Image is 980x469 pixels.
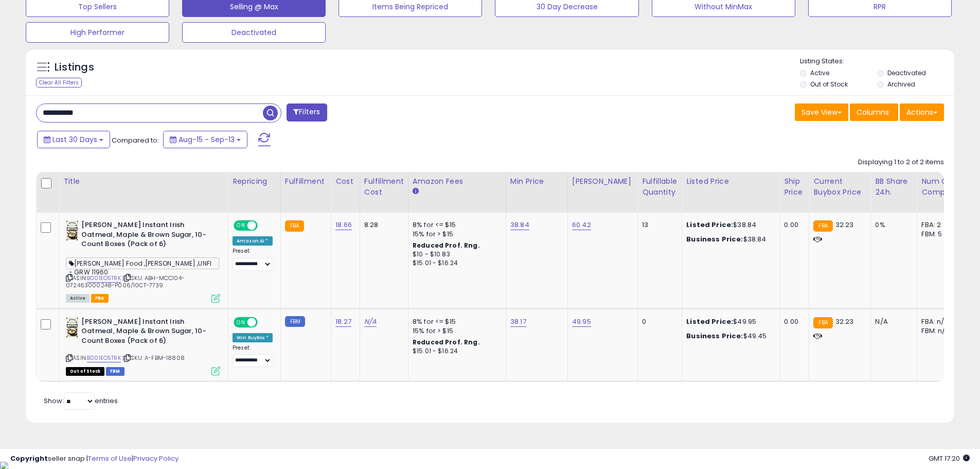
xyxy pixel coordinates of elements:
[875,317,909,326] div: N/A
[784,176,805,198] div: Ship Price
[88,454,132,463] a: Terms of Use
[335,317,351,327] a: 18.27
[813,176,866,198] div: Current Buybox Price
[850,103,898,121] button: Columns
[810,68,829,77] label: Active
[413,347,498,356] div: $15.01 - $16.24
[800,57,954,66] p: Listing States:
[66,257,219,269] span: [PERSON_NAME] Food ,[PERSON_NAME] ,UNFI - GRW 11960
[413,338,480,346] b: Reduced Prof. Rng.
[686,317,772,326] div: $49.95
[510,176,563,187] div: Min Price
[256,221,273,230] span: OFF
[179,134,235,145] span: Aug-15 - Sep-13
[10,454,48,463] strong: Copyright
[857,107,889,117] span: Columns
[235,221,247,230] span: ON
[413,241,480,250] b: Reduced Prof. Rng.
[921,176,959,198] div: Num of Comp.
[233,333,273,342] div: Win BuyBox *
[285,176,327,187] div: Fulfillment
[66,317,220,374] div: ASIN:
[686,317,733,326] b: Listed Price:
[364,317,377,327] a: N/A
[364,220,400,230] div: 8.28
[364,176,404,198] div: Fulfillment Cost
[813,317,832,328] small: FBA
[642,317,674,326] div: 0
[182,22,326,43] button: Deactivated
[10,454,179,464] div: seller snap | |
[66,220,220,302] div: ASIN:
[413,317,498,326] div: 8% for <= $15
[413,187,419,196] small: Amazon Fees.
[233,344,273,368] div: Preset:
[875,220,909,230] div: 0%
[66,317,79,338] img: 51DTNFZTBUL._SL40_.jpg
[835,317,854,326] span: 32.23
[233,236,273,246] div: Amazon AI *
[112,135,159,145] span: Compared to:
[572,317,591,327] a: 49.95
[510,220,529,230] a: 38.84
[63,176,224,187] div: Title
[686,235,772,244] div: $38.84
[686,234,743,244] b: Business Price:
[66,274,185,289] span: | SKU: ABH-MCC104-072463000248-P006/10CT-7739
[233,176,276,187] div: Repricing
[36,78,82,88] div: Clear All Filters
[875,176,913,198] div: BB Share 24h.
[81,317,206,349] b: [PERSON_NAME] Instant Irish Oatmeal, Maple & Brown Sugar, 10-Count Boxes (Pack of 6)
[335,220,352,230] a: 18.66
[66,294,90,303] span: All listings currently available for purchase on Amazon
[813,220,832,232] small: FBA
[335,176,355,187] div: Cost
[686,332,772,341] div: $49.45
[66,367,104,376] span: All listings that are currently out of stock and unavailable for purchase on Amazon
[106,367,124,376] span: FBM
[835,220,854,230] span: 32.23
[87,354,121,362] a: B001EO5TRK
[233,248,273,271] div: Preset:
[122,354,185,362] span: | SKU: A-FBM-18808
[810,80,848,89] label: Out of Stock
[795,103,848,121] button: Save View
[887,80,915,89] label: Archived
[26,22,169,43] button: High Performer
[900,103,944,121] button: Actions
[256,318,273,326] span: OFF
[572,176,633,187] div: [PERSON_NAME]
[285,220,304,232] small: FBA
[686,331,743,341] b: Business Price:
[413,220,498,230] div: 8% for <= $15
[686,220,733,230] b: Listed Price:
[55,60,94,75] h5: Listings
[642,176,678,198] div: Fulfillable Quantity
[642,220,674,230] div: 13
[921,317,955,326] div: FBA: n/a
[921,230,955,239] div: FBM: 5
[921,326,955,336] div: FBM: n/a
[66,220,79,241] img: 51DTNFZTBUL._SL40_.jpg
[287,103,327,121] button: Filters
[413,259,498,268] div: $15.01 - $16.24
[44,396,118,406] span: Show: entries
[686,220,772,230] div: $38.84
[929,454,970,463] span: 2025-10-14 17:20 GMT
[81,220,206,252] b: [PERSON_NAME] Instant Irish Oatmeal, Maple & Brown Sugar, 10-Count Boxes (Pack of 6)
[413,250,498,259] div: $10 - $10.83
[133,454,179,463] a: Privacy Policy
[37,131,110,148] button: Last 30 Days
[510,317,526,327] a: 38.17
[921,220,955,230] div: FBA: 2
[87,274,121,283] a: B001EO5TRK
[235,318,247,326] span: ON
[413,230,498,239] div: 15% for > $15
[413,176,502,187] div: Amazon Fees
[91,294,109,303] span: FBA
[887,68,926,77] label: Deactivated
[784,317,801,326] div: 0.00
[52,134,97,145] span: Last 30 Days
[163,131,247,148] button: Aug-15 - Sep-13
[285,316,305,327] small: FBM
